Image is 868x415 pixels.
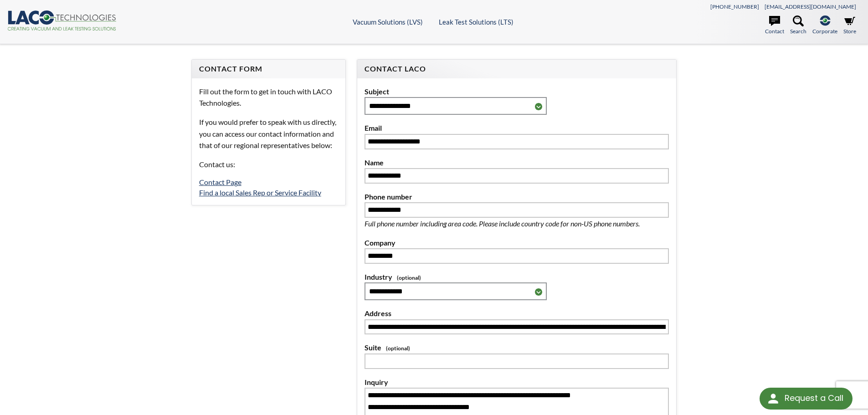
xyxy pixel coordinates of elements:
p: Full phone number including area code. Please include country code for non-US phone numbers. [365,218,669,230]
label: Email [365,122,669,134]
span: Corporate [812,27,837,36]
h4: Contact Form [199,64,338,74]
a: Find a local Sales Rep or Service Facility [199,188,321,197]
a: [EMAIL_ADDRESS][DOMAIN_NAME] [765,3,856,10]
label: Inquiry [365,376,669,388]
label: Phone number [365,191,669,203]
a: Vacuum Solutions (LVS) [353,18,423,26]
a: Leak Test Solutions (LTS) [439,18,514,26]
p: If you would prefer to speak with us directly, you can access our contact information and that of... [199,116,338,151]
a: Contact Page [199,178,241,186]
label: Industry [365,271,669,283]
label: Address [365,307,669,319]
div: Request a Call [785,388,843,409]
label: Name [365,157,669,169]
h4: Contact LACO [365,64,669,74]
label: Suite [365,342,669,354]
a: Store [843,15,856,36]
a: Search [790,15,806,36]
a: [PHONE_NUMBER] [710,3,759,10]
img: round button [766,391,781,406]
p: Contact us: [199,159,338,170]
label: Company [365,237,669,249]
label: Subject [365,86,669,97]
div: Request a Call [760,388,853,410]
p: Fill out the form to get in touch with LACO Technologies. [199,86,338,109]
a: Contact [765,15,784,36]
